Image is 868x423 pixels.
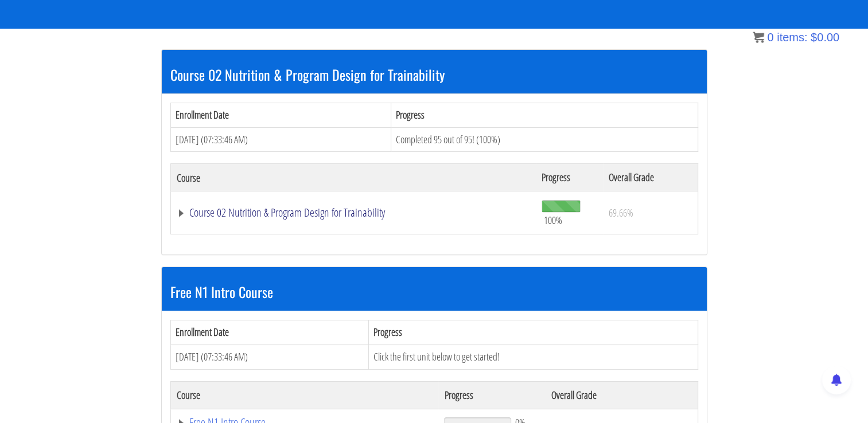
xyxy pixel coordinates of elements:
th: Overall Grade [546,381,698,409]
th: Enrollment Date [170,320,369,345]
th: Progress [369,320,698,345]
a: Course 02 Nutrition & Program Design for Trainability [177,207,531,218]
a: 0 items: $0.00 [753,31,839,44]
th: Course [170,164,536,191]
th: Progress [536,164,602,191]
th: Overall Grade [603,164,698,191]
img: icon11.png [753,32,764,43]
span: 0 [767,31,773,44]
h3: Course 02 Nutrition & Program Design for Trainability [170,67,698,82]
td: [DATE] (07:33:46 AM) [170,344,369,369]
span: items: [777,31,807,44]
th: Course [170,381,438,409]
th: Progress [391,103,698,127]
td: Click the first unit below to get started! [369,344,698,369]
th: Enrollment Date [170,103,391,127]
th: Progress [438,381,545,409]
span: 100% [544,214,562,226]
td: Completed 95 out of 95! (100%) [391,127,698,152]
h3: Free N1 Intro Course [170,284,698,299]
bdi: 0.00 [811,31,839,44]
td: 69.66% [603,191,698,234]
span: $ [811,31,817,44]
td: [DATE] (07:33:46 AM) [170,127,391,152]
